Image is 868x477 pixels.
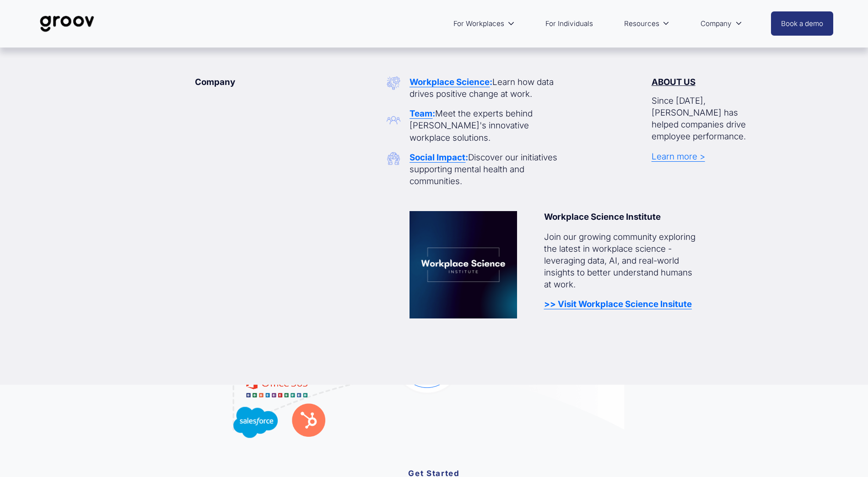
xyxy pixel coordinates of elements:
[465,152,468,163] strong: :
[410,152,566,188] p: Discover our initiatives supporting mental health and communities.
[410,77,490,87] a: Workplace Science
[652,77,695,87] strong: ABOUT US
[696,13,747,35] a: folder dropdown
[544,212,661,222] strong: Workplace Science Institute
[410,108,566,144] p: Meet the experts behind [PERSON_NAME]'s innovative workplace solutions.
[449,13,519,35] a: folder dropdown
[544,231,700,291] p: Join our growing community exploring the latest in workplace science - leveraging data, AI, and r...
[195,77,235,87] strong: Company
[490,77,492,87] strong: :
[701,17,732,30] span: Company
[652,95,754,143] p: Since [DATE], [PERSON_NAME] has helped companies drive employee performance.
[453,17,504,30] span: For Workplaces
[410,108,432,119] a: Team
[432,108,435,119] strong: :
[35,9,99,39] img: Groov | Workplace Science Platform | Unlock Performance | Drive Results
[410,152,465,163] a: Social Impact
[410,76,566,100] p: Learn how data drives positive change at work.
[620,13,674,35] a: folder dropdown
[624,17,659,30] span: Resources
[652,151,705,162] a: Learn more >
[541,13,598,35] a: For Individuals
[771,11,833,36] a: Book a demo
[544,299,692,309] a: >> Visit Workplace Science Insitute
